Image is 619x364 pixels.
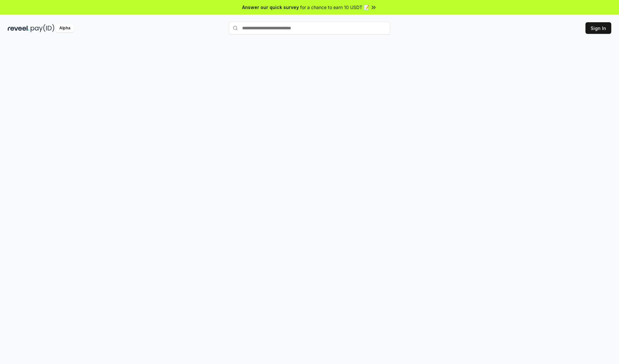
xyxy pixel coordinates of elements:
div: Alpha [56,24,74,32]
img: reveel_dark [8,24,29,32]
button: Sign In [585,22,611,34]
img: pay_id [31,24,54,32]
span: Answer our quick survey [242,4,299,11]
span: for a chance to earn 10 USDT 📝 [300,4,369,11]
